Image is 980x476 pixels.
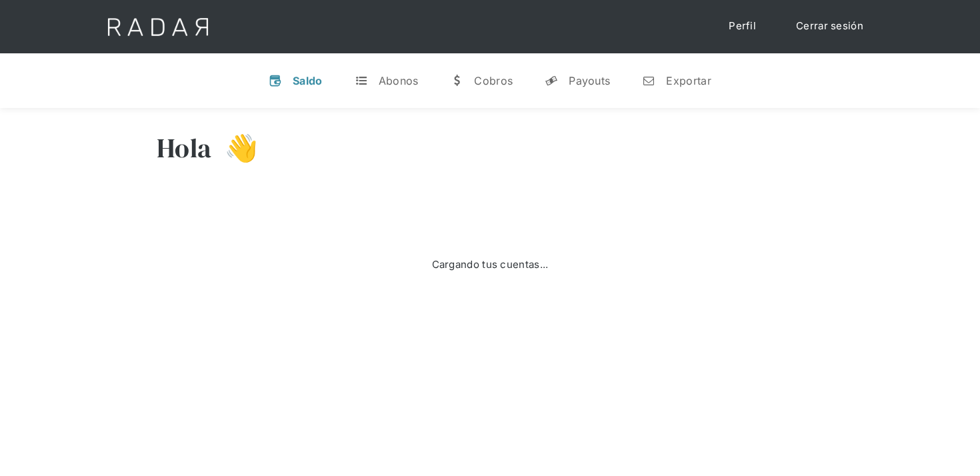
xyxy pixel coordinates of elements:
h3: Hola [157,131,211,165]
div: Payouts [569,74,610,87]
div: n [642,74,655,87]
a: Cerrar sesión [783,13,877,39]
div: Cobros [474,74,513,87]
div: y [545,74,558,87]
div: Exportar [666,74,711,87]
div: Saldo [293,74,323,87]
div: Cargando tus cuentas... [432,257,549,273]
div: t [355,74,368,87]
div: v [269,74,282,87]
div: Abonos [379,74,419,87]
div: w [450,74,463,87]
a: Perfil [715,13,769,39]
h3: 👋 [211,131,258,165]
